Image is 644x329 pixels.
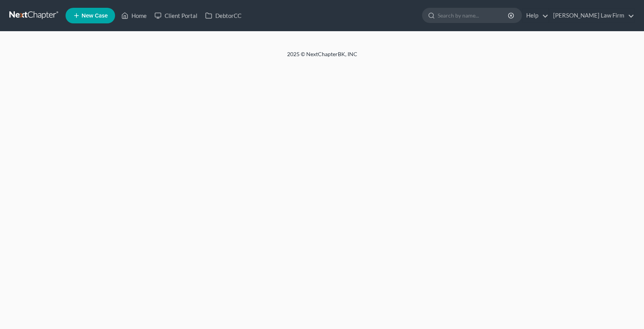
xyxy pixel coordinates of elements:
a: [PERSON_NAME] Law Firm [549,9,634,23]
div: 2025 © NextChapterBK, INC [100,50,545,64]
span: New Case [82,13,108,19]
input: Search by name... [438,8,509,23]
a: Home [117,9,151,23]
a: DebtorCC [201,9,245,23]
a: Help [522,9,548,23]
a: Client Portal [151,9,201,23]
